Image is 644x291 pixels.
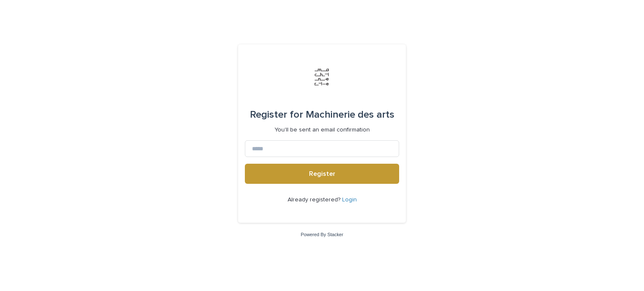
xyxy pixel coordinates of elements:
[342,197,357,203] a: Login
[250,103,395,126] div: Machinerie des arts
[245,164,399,184] button: Register
[288,197,342,203] span: Already registered?
[301,232,343,237] a: Powered By Stacker
[275,126,370,134] p: You'll be sent an email confirmation
[309,64,335,90] img: Jx8JiDZqSLW7pnA6nIo1
[309,170,335,177] span: Register
[250,110,303,120] span: Register for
